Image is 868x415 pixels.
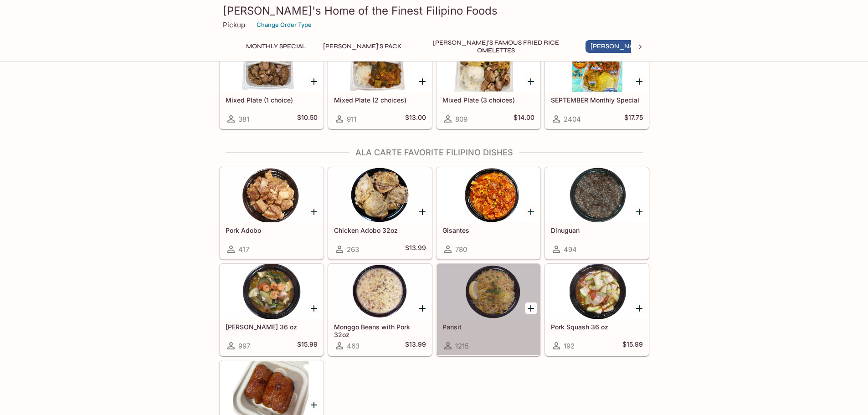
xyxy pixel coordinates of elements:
span: 911 [347,115,356,123]
button: Add Dinuguan [634,206,645,217]
div: Mixed Plate (2 choices) [329,37,431,92]
h5: Pork Squash 36 oz [551,323,643,331]
span: 463 [347,342,360,350]
button: Add Longanisa Sausage 3pcs [308,399,320,410]
div: Monggo Beans with Pork 32oz [329,264,431,319]
button: Add Monggo Beans with Pork 32oz [417,302,428,314]
h5: Mixed Plate (3 choices) [442,96,534,104]
h5: $13.00 [405,113,426,124]
button: [PERSON_NAME]'s Famous Fried Rice Omelettes [414,40,578,53]
button: Add Pork Adobo [308,206,320,217]
button: [PERSON_NAME]'s Mixed Plates [586,40,702,53]
div: Gisantes [437,168,540,222]
span: 2404 [564,115,581,123]
button: Monthly Special [241,40,311,53]
span: 417 [238,245,249,254]
div: Pork Squash 36 oz [545,264,648,319]
a: Pansit1215 [437,264,540,356]
a: Chicken Adobo 32oz263$13.99 [328,167,432,259]
h5: $13.99 [405,340,426,351]
a: SEPTEMBER Monthly Special2404$17.75 [545,37,649,129]
h5: $14.00 [514,113,534,124]
span: 1215 [455,342,469,350]
div: Dinuguan [545,168,648,222]
div: Chicken Adobo 32oz [329,168,431,222]
div: Mixed Plate (1 choice) [220,37,323,92]
h5: $13.99 [405,244,426,255]
h5: SEPTEMBER Monthly Special [551,96,643,104]
span: 997 [238,342,250,350]
h3: [PERSON_NAME]'s Home of the Finest Filipino Foods [223,4,646,18]
h5: Gisantes [442,226,534,234]
a: Dinuguan494 [545,167,649,259]
div: Sari Sari 36 oz [220,264,323,319]
a: Mixed Plate (3 choices)809$14.00 [437,37,540,129]
button: Add Mixed Plate (3 choices) [525,76,537,87]
h4: Ala Carte Favorite Filipino Dishes [219,148,649,158]
span: 780 [455,245,467,254]
button: Add Mixed Plate (2 choices) [417,76,428,87]
h5: Chicken Adobo 32oz [334,226,426,234]
h5: $15.99 [622,340,643,351]
p: Pickup [223,20,245,29]
span: 494 [564,245,577,254]
h5: $17.75 [624,113,643,124]
div: Pork Adobo [220,168,323,222]
div: SEPTEMBER Monthly Special [545,37,648,92]
h5: Mixed Plate (1 choice) [226,96,318,104]
button: Add Pansit [525,302,537,314]
span: 192 [564,342,575,350]
a: Mixed Plate (1 choice)381$10.50 [220,37,324,129]
h5: Monggo Beans with Pork 32oz [334,323,426,338]
div: Pansit [437,264,540,319]
h5: [PERSON_NAME] 36 oz [226,323,318,331]
a: Monggo Beans with Pork 32oz463$13.99 [328,264,432,356]
h5: Dinuguan [551,226,643,234]
a: [PERSON_NAME] 36 oz997$15.99 [220,264,324,356]
button: Add Pork Squash 36 oz [634,302,645,314]
h5: Pansit [442,323,534,331]
span: 381 [238,115,249,123]
h5: $10.50 [297,113,318,124]
button: Add Gisantes [525,206,537,217]
button: Change Order Type [252,18,316,32]
a: Pork Adobo417 [220,167,324,259]
h5: Mixed Plate (2 choices) [334,96,426,104]
h5: $15.99 [297,340,318,351]
button: [PERSON_NAME]'s Pack [318,40,407,53]
button: Add SEPTEMBER Monthly Special [634,76,645,87]
span: 263 [347,245,359,254]
span: 809 [455,115,467,123]
a: Mixed Plate (2 choices)911$13.00 [328,37,432,129]
h5: Pork Adobo [226,226,318,234]
button: Add Chicken Adobo 32oz [417,206,428,217]
button: Add Sari Sari 36 oz [308,302,320,314]
div: Mixed Plate (3 choices) [437,37,540,92]
a: Gisantes780 [437,167,540,259]
button: Add Mixed Plate (1 choice) [308,76,320,87]
a: Pork Squash 36 oz192$15.99 [545,264,649,356]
